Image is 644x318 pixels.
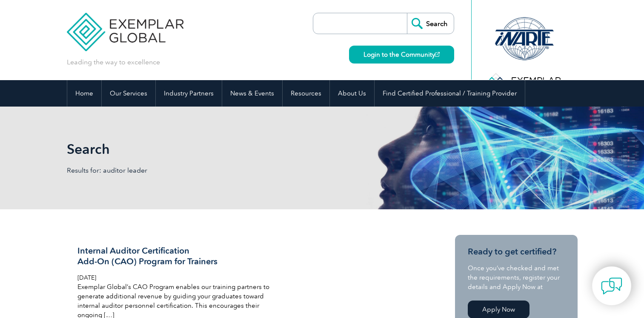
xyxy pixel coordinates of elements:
[468,263,565,292] p: Once you’ve checked and met the requirements, register your details and Apply Now at
[283,80,329,107] a: Resources
[102,80,155,107] a: Our Services
[468,246,565,257] h3: Ready to get certified?
[435,52,440,57] img: open_square.png
[67,80,101,107] a: Home
[330,80,374,107] a: About Us
[156,80,222,107] a: Industry Partners
[67,58,160,67] p: Leading the way to excellence
[77,274,96,281] span: [DATE]
[222,80,282,107] a: News & Events
[375,80,525,107] a: Find Certified Professional / Training Provider
[349,46,454,64] a: Login to the Community
[407,13,454,34] input: Search
[601,275,622,297] img: contact-chat.png
[67,166,322,175] p: Results for: auditor leader
[67,141,394,157] h1: Search
[77,246,279,267] h3: Internal Auditor Certification Add-On (CAO) Program for Trainers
